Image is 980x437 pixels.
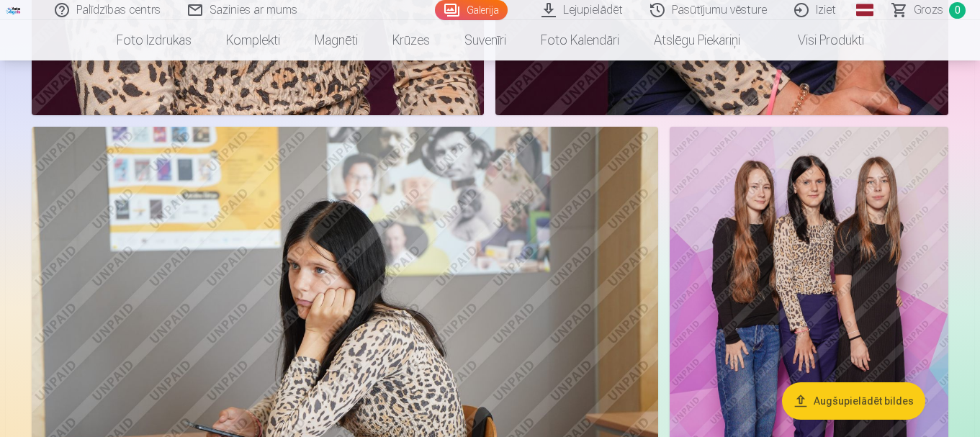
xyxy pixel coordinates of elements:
[6,6,22,14] img: /fa1
[297,20,375,60] a: Magnēti
[949,2,966,19] span: 0
[523,20,637,60] a: Foto kalendāri
[99,20,209,60] a: Foto izdrukas
[375,20,447,60] a: Krūzes
[782,382,925,420] button: Augšupielādēt bildes
[914,1,943,19] span: Grozs
[637,20,758,60] a: Atslēgu piekariņi
[447,20,523,60] a: Suvenīri
[209,20,297,60] a: Komplekti
[758,20,881,60] a: Visi produkti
